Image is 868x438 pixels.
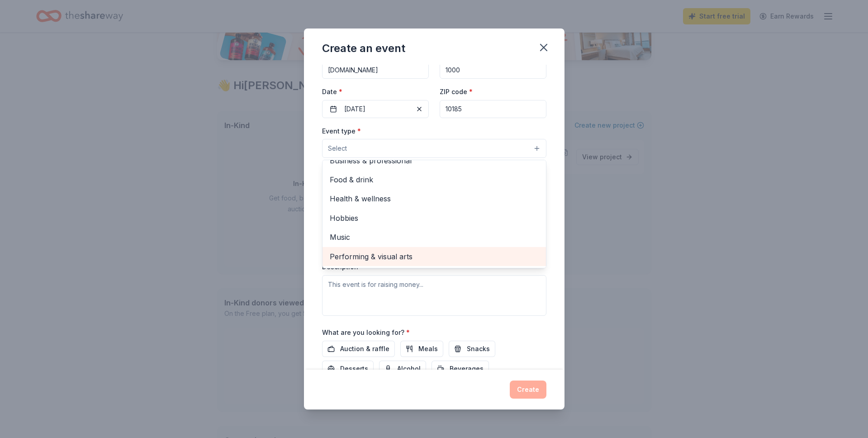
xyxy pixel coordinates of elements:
[330,212,539,224] span: Hobbies
[322,139,546,158] button: Select
[330,174,539,186] span: Food & drink
[328,143,347,154] span: Select
[330,193,539,205] span: Health & wellness
[330,155,539,167] span: Business & professional
[330,251,539,262] span: Performing & visual arts
[322,160,546,268] div: Select
[330,231,539,243] span: Music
